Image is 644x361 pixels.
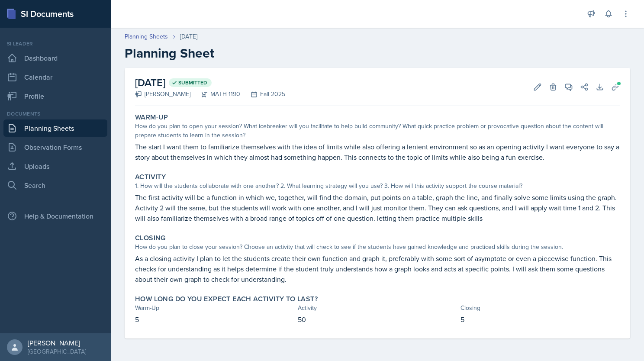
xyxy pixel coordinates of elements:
a: Profile [3,87,107,105]
span: Submitted [178,79,207,86]
a: Calendar [3,68,107,86]
div: [PERSON_NAME] [135,90,190,99]
p: The first activity will be a function in which we, together, will find the domain, put points on ... [135,192,620,223]
h2: Planning Sheet [125,45,630,61]
label: How long do you expect each activity to last? [135,295,318,303]
label: Closing [135,234,166,242]
p: 5 [135,314,294,325]
label: Activity [135,173,166,181]
div: Closing [460,303,620,313]
div: Documents [3,110,107,118]
a: Planning Sheets [125,32,168,41]
a: Uploads [3,158,107,175]
a: Dashboard [3,49,107,67]
div: [PERSON_NAME] [28,338,86,347]
p: As a closing activity I plan to let the students create their own function and graph it, preferab... [135,253,620,284]
div: How do you plan to open your session? What icebreaker will you facilitate to help build community... [135,122,620,140]
h2: [DATE] [135,75,285,90]
div: Si leader [3,40,107,48]
label: Warm-Up [135,113,168,122]
p: 5 [460,314,620,325]
div: MATH 1190 [190,90,240,99]
p: The start I want them to familiarize themselves with the idea of limits while also offering a len... [135,142,620,162]
a: Observation Forms [3,139,107,156]
a: Planning Sheets [3,119,107,137]
div: 1. How will the students collaborate with one another? 2. What learning strategy will you use? 3.... [135,181,620,190]
div: Fall 2025 [240,90,285,99]
div: Activity [298,303,457,313]
div: Warm-Up [135,303,294,313]
a: Search [3,177,107,194]
div: [DATE] [180,32,197,41]
div: [GEOGRAPHIC_DATA] [28,347,86,356]
div: Help & Documentation [3,207,107,225]
p: 50 [298,314,457,325]
div: How do you plan to close your session? Choose an activity that will check to see if the students ... [135,242,620,251]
